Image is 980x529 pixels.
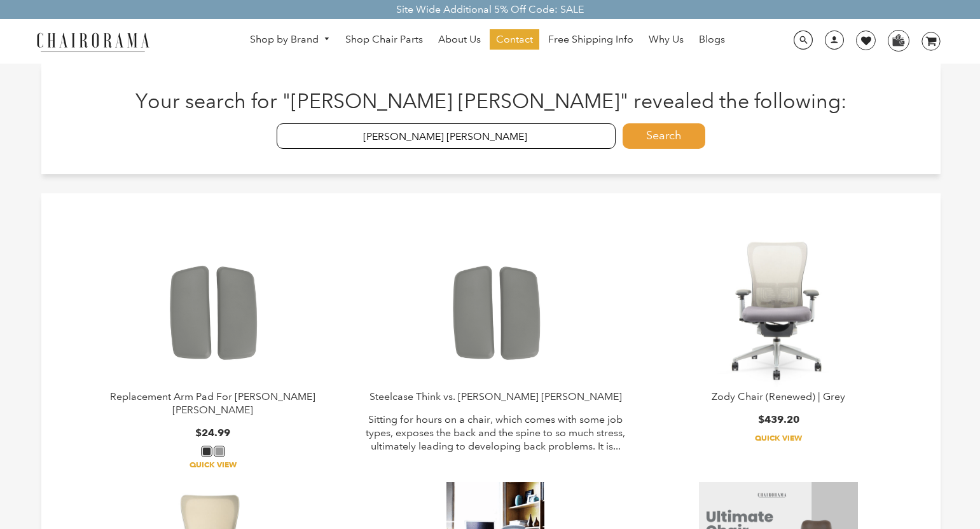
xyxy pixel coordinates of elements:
span: About Us [438,33,481,46]
h1: Your search for "[PERSON_NAME] [PERSON_NAME]" revealed the following: [67,89,916,113]
a: Replacement Arm Pad For Haworth Zody - chairorama [76,231,350,390]
span: Contact [496,33,533,46]
button: Search [623,123,705,149]
a: Quick View [642,433,915,443]
span: Blogs [699,33,725,46]
a: Contact [490,29,539,50]
a: Blogs [693,29,731,50]
span: $24.99 [195,427,230,439]
a: About Us [432,29,487,50]
input: Enter Search Terms... [277,123,616,149]
img: Replacement Arm Pad For Haworth Zody - chairorama [160,231,266,390]
img: chairorama [29,31,156,53]
a: Zody Chair (Renewed) | Grey - chairorama [642,231,915,390]
a: Free Shipping Info [542,29,640,50]
a: Zody Chair (Renewed) | Grey [712,390,845,402]
a: Why Us [642,29,690,50]
a: Replacement Arm Pad For [PERSON_NAME] [PERSON_NAME] [110,390,315,416]
p: Sitting for hours on a chair, which comes with some job types, exposes the back and the spine to ... [359,413,633,453]
span: Free Shipping Info [548,33,633,46]
span: Why Us [649,33,684,46]
img: Zody Chair (Renewed) | Grey - chairorama [699,231,858,390]
img: WhatsApp_Image_2024-07-12_at_16.23.01.webp [888,31,908,50]
span: Shop Chair Parts [345,33,423,46]
a: Shop by Brand [244,30,336,50]
span: $439.20 [758,413,799,425]
a: Steelcase Think vs. [PERSON_NAME] [PERSON_NAME] [369,390,622,402]
a: Shop Chair Parts [339,29,429,50]
a: Quick View [76,460,350,470]
nav: DesktopNavigation [210,29,764,53]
